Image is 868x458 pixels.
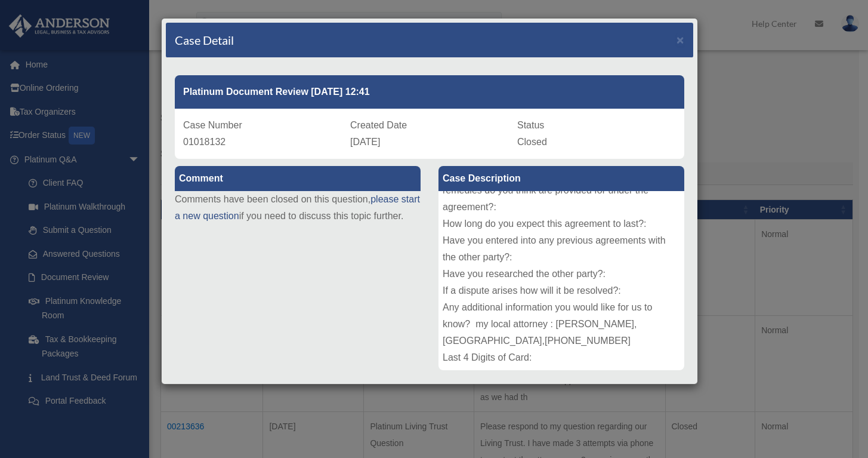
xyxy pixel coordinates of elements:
span: Created Date [350,120,407,130]
a: please start a new question [175,194,420,221]
span: Case Number [183,120,242,130]
button: Close [677,33,684,46]
label: Comment [175,166,421,191]
span: [DATE] [350,137,380,147]
span: Closed [517,137,547,147]
p: Comments have been closed on this question, if you need to discuss this topic further. [175,191,421,225]
h4: Case Detail [175,32,234,48]
div: Type of Document: Amendment to Granell Living Trust Document Title: Granell Living Trust Document... [438,191,684,370]
span: 01018132 [183,137,226,147]
span: Status [517,120,544,130]
div: Platinum Document Review [DATE] 12:41 [175,75,684,109]
label: Case Description [438,166,684,191]
span: × [677,33,684,47]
